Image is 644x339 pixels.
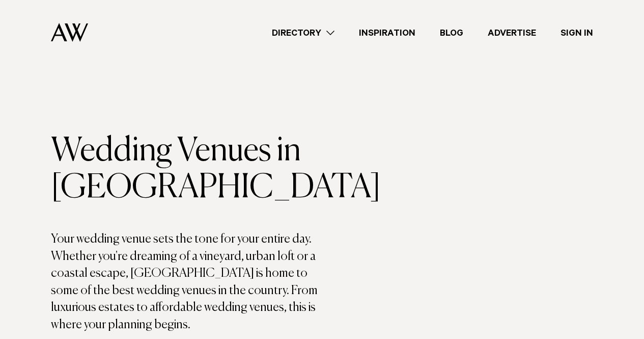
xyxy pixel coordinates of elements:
a: Sign In [548,26,605,40]
h1: Wedding Venues in [GEOGRAPHIC_DATA] [51,133,322,206]
p: Your wedding venue sets the tone for your entire day. Whether you're dreaming of a vineyard, urba... [51,231,322,334]
a: Advertise [475,26,548,40]
img: Auckland Weddings Logo [51,23,88,42]
a: Inspiration [347,26,428,40]
a: Directory [260,26,347,40]
a: Blog [428,26,475,40]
